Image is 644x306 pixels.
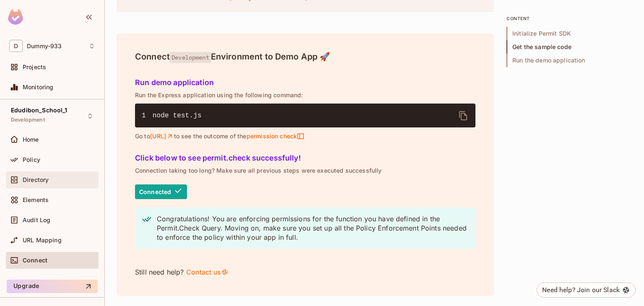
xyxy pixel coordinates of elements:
[170,52,211,63] span: Development
[7,280,98,293] button: Upgrade
[453,106,473,126] button: delete
[246,132,304,140] span: permission check
[506,27,632,40] span: Initialize Permit SDK
[27,43,62,49] span: Workspace: Dummy-933
[11,107,68,114] span: Edudibon_School_1
[542,285,620,295] div: Need help? Join our Slack
[153,112,202,119] span: node test.js
[23,217,50,223] span: Audit Log
[23,257,47,264] span: Connect
[157,214,469,242] p: Congratulations! You are enforcing permissions for the function you have defined in the Permit.Ch...
[186,267,229,277] a: Contact us
[11,117,45,123] span: Development
[135,52,475,62] h4: Connect Environment to Demo App 🚀
[23,176,49,183] span: Directory
[142,111,153,121] span: 1
[23,84,54,91] span: Monitoring
[506,40,632,54] span: Get the sample code
[506,54,632,67] span: Run the demo application
[506,15,632,22] p: content
[23,156,40,163] span: Policy
[23,197,49,203] span: Elements
[23,136,39,143] span: Home
[135,132,475,140] p: Go to to see the outcome of the
[23,64,46,70] span: Projects
[135,154,475,162] h5: Click below to see permit.check successfully!
[23,237,62,244] span: URL Mapping
[135,92,475,99] p: Run the Express application using the following command:
[135,167,475,174] p: Connection taking too long? Make sure all previous steps were executed successfully
[8,9,23,25] img: SReyMgAAAABJRU5ErkJggg==
[150,132,174,140] a: [URL]
[139,189,171,195] p: Connected
[135,267,229,277] p: Still need help?
[9,40,23,52] span: D
[135,78,475,87] h5: Run demo application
